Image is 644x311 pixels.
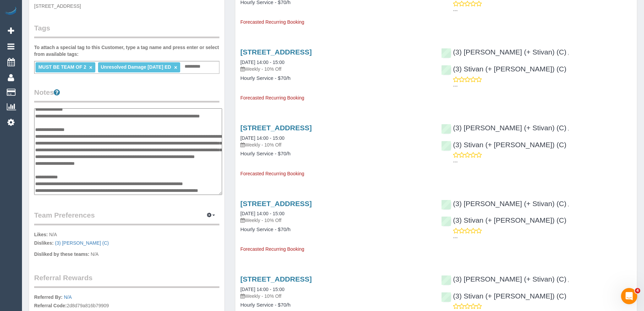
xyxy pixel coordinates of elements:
[34,294,63,301] label: Referred By:
[38,64,86,70] span: MUST BE TEAM OF 2
[240,302,431,308] h4: Hourly Service - $70/h
[568,202,569,207] span: ,
[635,288,640,293] span: 4
[453,234,632,241] p: ---
[240,135,284,141] a: [DATE] 14:00 - 15:00
[49,232,57,237] span: N/A
[34,44,219,58] label: To attach a special tag to this Customer, type a tag name and press enter or select from availabl...
[453,158,632,165] p: ---
[34,251,89,258] label: Disliked by these teams:
[240,287,284,292] a: [DATE] 14:00 - 15:00
[240,246,304,252] span: Forecasted Recurring Booking
[174,65,177,70] a: ×
[240,19,304,25] span: Forecasted Recurring Booking
[240,211,284,216] a: [DATE] 14:00 - 15:00
[621,288,637,304] iframe: Intercom live chat
[441,216,566,224] a: (3) Stivan (+ [PERSON_NAME]) (C)
[101,64,171,70] span: Unresolved Damage [DATE] ED
[453,83,632,89] p: ---
[240,200,312,207] a: [STREET_ADDRESS]
[55,240,109,246] a: (3) [PERSON_NAME] (C)
[34,231,48,238] label: Likes:
[441,124,566,132] a: (3) [PERSON_NAME] (+ Stivan) (C)
[568,277,569,283] span: ,
[568,50,569,55] span: ,
[240,124,312,132] a: [STREET_ADDRESS]
[441,65,566,73] a: (3) Stivan (+ [PERSON_NAME]) (C)
[568,126,569,131] span: ,
[34,210,219,225] legend: Team Preferences
[240,151,431,157] h4: Hourly Service - $70/h
[34,3,81,9] span: [STREET_ADDRESS]
[240,275,312,283] a: [STREET_ADDRESS]
[34,240,54,246] label: Dislikes:
[240,75,431,81] h4: Hourly Service - $70/h
[240,293,431,299] p: Weekly - 10% Off
[240,141,431,148] p: Weekly - 10% Off
[441,275,566,283] a: (3) [PERSON_NAME] (+ Stivan) (C)
[34,23,219,38] legend: Tags
[240,171,304,176] span: Forecasted Recurring Booking
[441,48,566,56] a: (3) [PERSON_NAME] (+ Stivan) (C)
[240,66,431,72] p: Weekly - 10% Off
[89,65,92,70] a: ×
[240,227,431,232] h4: Hourly Service - $70/h
[4,7,18,16] img: Automaid Logo
[453,7,632,14] p: ---
[441,292,566,300] a: (3) Stivan (+ [PERSON_NAME]) (C)
[240,60,284,65] a: [DATE] 14:00 - 15:00
[91,251,98,257] span: N/A
[64,294,72,300] a: N/A
[34,273,219,288] legend: Referral Rewards
[34,302,67,309] label: Referral Code:
[240,95,304,101] span: Forecasted Recurring Booking
[441,200,566,207] a: (3) [PERSON_NAME] (+ Stivan) (C)
[441,141,566,149] a: (3) Stivan (+ [PERSON_NAME]) (C)
[240,48,312,56] a: [STREET_ADDRESS]
[240,217,431,224] p: Weekly - 10% Off
[34,87,219,103] legend: Notes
